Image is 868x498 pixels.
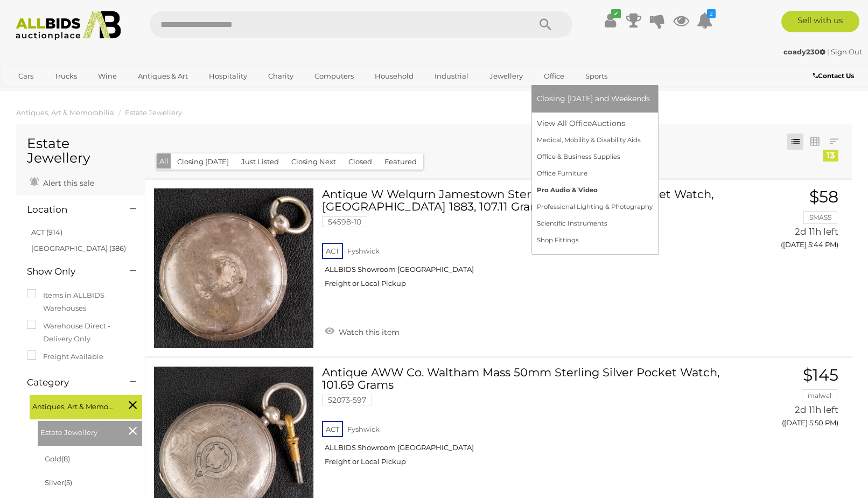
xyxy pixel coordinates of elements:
h4: Location [27,205,114,215]
span: Estate Jewellery [40,424,121,439]
a: Alert this sale [27,174,97,190]
span: Alert this sale [40,178,94,188]
img: Allbids.com.au [10,11,127,40]
a: Cars [11,67,40,85]
a: Gold(8) [45,454,70,463]
a: coady230 [783,47,827,56]
span: Watch this item [336,327,400,337]
a: Charity [261,67,300,85]
a: Estate Jewellery [125,108,182,117]
a: Sell with us [781,11,859,32]
span: Antiques, Art & Memorabilia [32,398,113,413]
a: Antique W Welqurn Jamestown Sterling Silver 50mm Pocket Watch, [GEOGRAPHIC_DATA] 1883, 107.11 Gra... [330,188,726,296]
a: Hospitality [202,67,254,85]
button: Closed [342,153,379,170]
button: All [157,153,171,169]
a: Antiques, Art & Memorabilia [16,108,114,117]
a: Industrial [428,67,475,85]
a: 2 [697,11,713,30]
a: $145 malwal 2d 11h left ([DATE] 5:50 PM) [742,366,841,433]
a: [GEOGRAPHIC_DATA] [11,85,102,103]
button: Search [519,11,572,38]
a: Office [537,67,571,85]
button: Featured [378,153,423,170]
a: [GEOGRAPHIC_DATA] (386) [31,244,126,252]
span: (8) [61,454,70,463]
a: Computers [307,67,361,85]
h1: Estate Jewellery [27,136,134,166]
a: Sign Out [831,47,862,56]
a: Watch this item [322,323,402,339]
span: $145 [803,365,838,385]
a: Antique AWW Co. Waltham Mass 50mm Sterling Silver Pocket Watch, 101.69 Grams 52073-597 ACT Fyshwi... [330,366,726,474]
a: Sports [578,67,614,85]
span: $58 [809,187,838,207]
label: Items in ALLBIDS Warehouses [27,289,134,314]
a: ACT (914) [31,228,62,236]
div: 13 [823,150,838,162]
a: $58 SMASS 2d 11h left ([DATE] 5:44 PM) [742,188,841,255]
a: Wine [91,67,124,85]
label: Warehouse Direct - Delivery Only [27,320,134,345]
a: ✔ [602,11,618,30]
a: Household [368,67,421,85]
span: (5) [64,478,72,487]
button: Closing Next [285,153,342,170]
button: Closing [DATE] [171,153,235,170]
a: Contact Us [813,70,857,82]
b: Contact Us [813,72,854,80]
a: Jewellery [482,67,530,85]
i: 2 [707,9,716,18]
a: Trucks [47,67,84,85]
strong: coady230 [783,47,825,56]
a: Silver(5) [45,478,72,487]
button: Just Listed [235,153,285,170]
a: Antiques & Art [131,67,195,85]
h4: Show Only [27,266,114,277]
i: ✔ [611,9,621,18]
label: Freight Available [27,350,103,363]
h4: Category [27,377,114,388]
span: | [827,47,829,56]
